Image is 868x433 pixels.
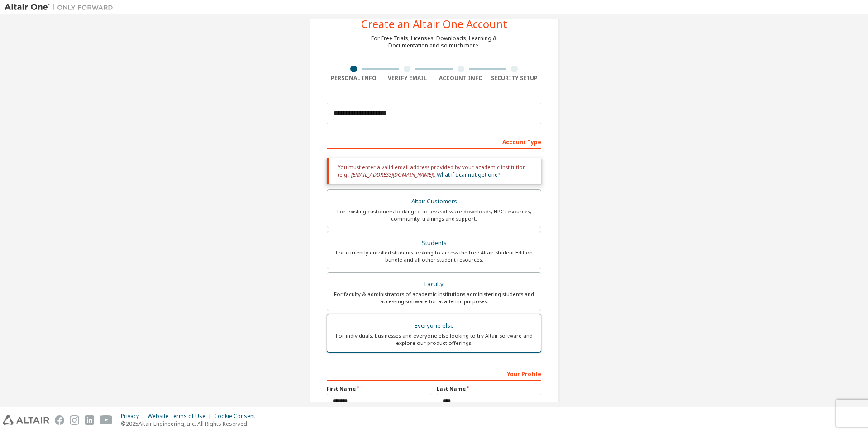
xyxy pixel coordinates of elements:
div: Account Info [434,75,488,82]
div: For existing customers looking to access software downloads, HPC resources, community, trainings ... [333,208,535,222]
div: For Free Trials, Licenses, Downloads, Learning & Documentation and so much more. [371,35,497,49]
div: Your Profile [327,366,541,381]
div: Create an Altair One Account [361,19,507,29]
div: For currently enrolled students looking to access the free Altair Student Edition bundle and all ... [333,249,535,264]
img: instagram.svg [70,415,79,425]
div: Personal Info [327,75,381,82]
div: Account Type [327,134,541,149]
img: altair_logo.svg [3,415,49,425]
label: Last Name [437,385,541,392]
div: Students [333,237,535,249]
img: youtube.svg [100,415,113,425]
div: Faculty [333,278,535,291]
img: Altair One [5,3,118,12]
div: Security Setup [488,75,542,82]
span: [EMAIL_ADDRESS][DOMAIN_NAME] [351,171,433,179]
div: Website Terms of Use [148,413,214,420]
div: For individuals, businesses and everyone else looking to try Altair software and explore our prod... [333,332,535,347]
img: linkedin.svg [85,415,94,425]
img: facebook.svg [55,415,64,425]
p: © 2025 Altair Engineering, Inc. All Rights Reserved. [121,420,261,428]
label: First Name [327,385,431,392]
a: What if I cannot get one? [437,171,500,179]
div: For faculty & administrators of academic institutions administering students and accessing softwa... [333,291,535,305]
div: Cookie Consent [214,413,261,420]
div: You must enter a valid email address provided by your academic institution (e.g., ). [327,158,541,184]
div: Privacy [121,413,148,420]
div: Everyone else [333,320,535,332]
div: Altair Customers [333,195,535,208]
div: Verify Email [381,75,434,82]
